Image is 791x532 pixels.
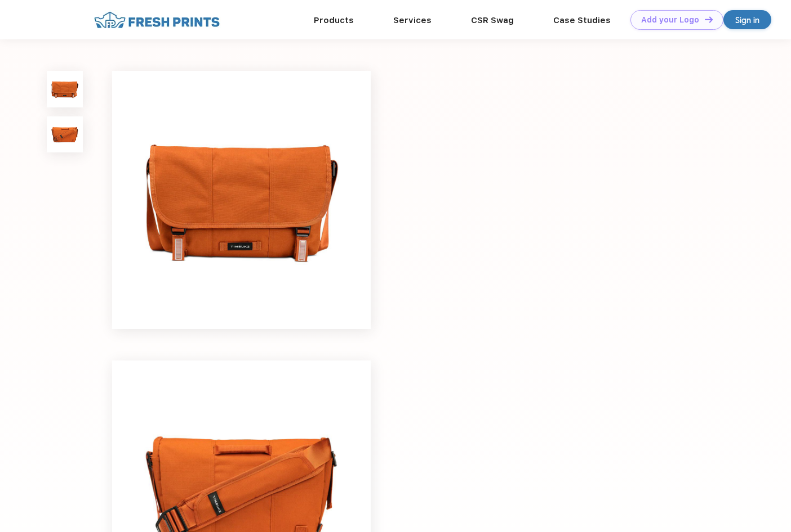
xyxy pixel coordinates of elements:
img: func=resize&h=100 [47,116,83,153]
a: CSR Swag [471,15,514,25]
img: func=resize&h=640 [112,71,370,328]
img: fo%20logo%202.webp [91,10,223,30]
a: Products [314,15,354,25]
img: DT [705,16,713,22]
div: Sign in [735,13,759,26]
img: func=resize&h=100 [47,71,83,107]
div: Add your Logo [641,15,699,25]
a: Services [393,15,432,25]
a: Sign in [723,10,771,29]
